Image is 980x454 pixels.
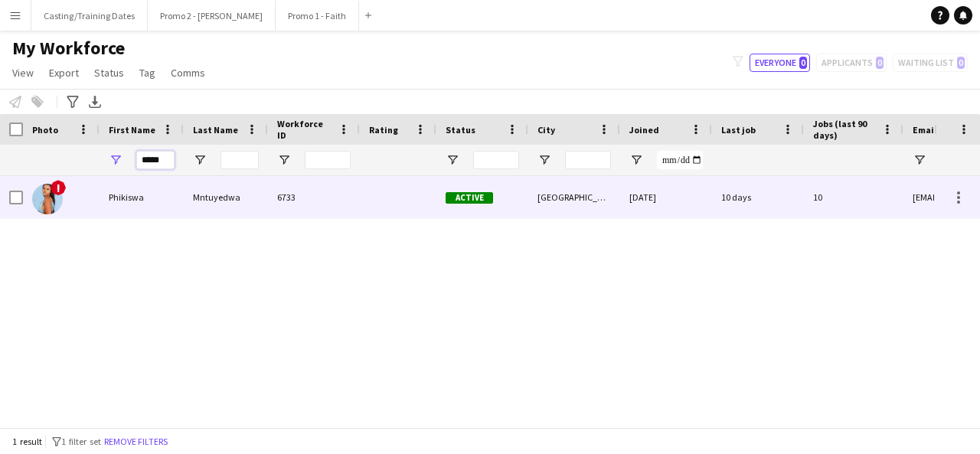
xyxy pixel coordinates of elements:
[86,93,104,111] app-action-btn: Export XLSX
[12,37,125,60] span: My Workforce
[220,151,259,169] input: Last Name Filter Input
[750,54,810,72] button: Everyone0
[369,124,398,136] span: Rating
[136,151,175,169] input: First Name Filter Input
[721,124,756,136] span: Last job
[6,63,40,83] a: View
[101,433,171,450] button: Remove filters
[94,66,124,80] span: Status
[12,66,34,80] span: View
[193,124,238,136] span: Last Name
[913,124,937,136] span: Email
[51,180,66,195] span: !
[184,176,268,218] div: Mntuyedwa
[88,63,130,83] a: Status
[32,184,63,214] img: Phikiswa Mntuyedwa
[100,176,184,218] div: Phikiswa
[629,124,659,136] span: Joined
[799,57,807,69] span: 0
[913,153,926,167] button: Open Filter Menu
[49,66,79,80] span: Export
[148,1,276,31] button: Promo 2 - [PERSON_NAME]
[537,124,555,136] span: City
[165,63,211,83] a: Comms
[139,66,155,80] span: Tag
[305,151,351,169] input: Workforce ID Filter Input
[133,63,162,83] a: Tag
[446,124,475,136] span: Status
[276,1,359,31] button: Promo 1 - Faith
[64,93,82,111] app-action-btn: Advanced filters
[109,153,122,167] button: Open Filter Menu
[804,176,903,218] div: 10
[657,151,703,169] input: Joined Filter Input
[109,124,155,136] span: First Name
[565,151,611,169] input: City Filter Input
[43,63,85,83] a: Export
[31,1,148,31] button: Casting/Training Dates
[813,118,876,141] span: Jobs (last 90 days)
[528,176,620,218] div: [GEOGRAPHIC_DATA]
[629,153,643,167] button: Open Filter Menu
[537,153,551,167] button: Open Filter Menu
[268,176,360,218] div: 6733
[61,436,101,447] span: 1 filter set
[473,151,519,169] input: Status Filter Input
[446,192,493,204] span: Active
[712,176,804,218] div: 10 days
[277,118,332,141] span: Workforce ID
[32,124,58,136] span: Photo
[277,153,291,167] button: Open Filter Menu
[446,153,459,167] button: Open Filter Menu
[171,66,205,80] span: Comms
[193,153,207,167] button: Open Filter Menu
[620,176,712,218] div: [DATE]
